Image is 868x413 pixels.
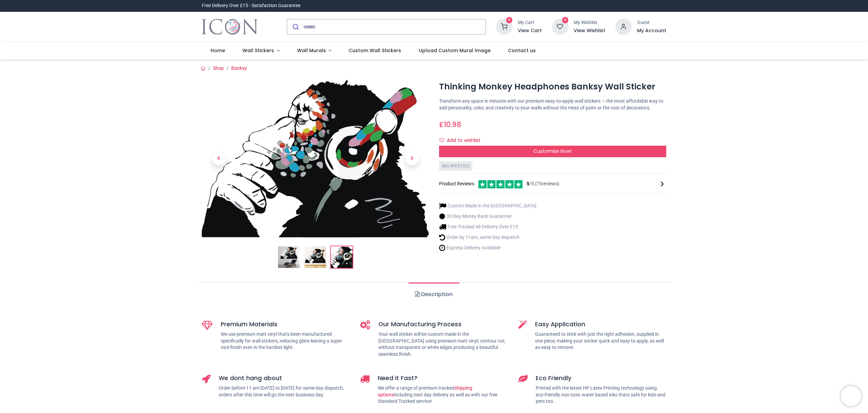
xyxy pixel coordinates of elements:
[439,223,536,230] li: Free Tracked 48 Delivery Over £15
[202,103,236,214] a: Previous
[378,385,508,405] p: We offer a range of premium tracked including next day delivery as well as with our free Standard...
[527,181,559,187] span: /5 ( 75 reviews)
[287,19,303,34] button: Submit
[439,98,666,111] p: Transform any space in minutes with our premium easy-to-apply wall stickers — the most affordable...
[202,17,258,36] a: Logo of Icon Wall Stickers
[637,19,666,26] div: Guest
[536,374,666,383] h5: Eco Friendly
[533,148,572,154] span: Customise Now!
[242,47,274,54] span: Wall Stickers
[439,81,666,92] h1: Thinking Monkey Headphones Banksy Wall Sticker
[524,2,666,9] iframe: Customer reviews powered by Trustpilot
[496,24,512,29] a: 0
[405,152,419,165] span: Next
[219,374,350,383] h5: We dont hang about
[211,47,225,54] span: Home
[378,331,508,357] p: Your wall sticker will be custom made in the [GEOGRAPHIC_DATA] using premium matt vinyl, contour ...
[439,179,666,188] div: Product Reviews
[439,213,536,220] li: 30 Day Money Back Guarantee
[278,246,300,268] img: Thinking Monkey Headphones Banksy Wall Sticker
[202,2,300,9] div: Free Delivery Over £15 - Satisfaction Guarantee
[444,120,461,129] span: 10.98
[304,246,326,268] img: WS-51325-02
[508,47,536,54] span: Contact us
[213,65,224,71] a: Shop
[439,120,461,129] span: £
[234,42,288,60] a: Wall Stickers
[562,17,569,23] sup: 0
[378,385,472,397] a: shipping options
[841,386,861,406] iframe: Brevo live chat
[518,27,542,34] a: View Cart
[221,331,350,351] p: We use premium matt vinyl that's been manufactured specifically for wall stickers, reducing glare...
[409,283,459,306] a: Description
[297,47,326,54] span: Wall Murals
[349,47,401,54] span: Custom Wall Stickers
[527,181,529,186] span: 5
[378,374,508,383] h5: Need it Fast?
[395,103,429,214] a: Next
[637,27,666,34] a: My Account
[439,244,536,251] li: Express Delivery Available
[202,17,258,36] img: Icon Wall Stickers
[221,320,350,329] h5: Premium Materials
[288,42,340,60] a: Wall Murals
[331,246,353,268] img: WS-51325-03
[231,65,247,71] a: Banksy
[439,234,536,241] li: Order by 11am, same day dispatch
[535,320,666,329] h5: Easy Application
[212,152,225,165] span: Previous
[219,385,350,398] p: Order before 11 am [DATE] to [DATE] for same-day dispatch, orders after this time will go the nex...
[518,19,542,26] div: My Cart
[439,135,486,146] button: Add to wishlistAdd to wishlist
[552,24,568,29] a: 0
[574,19,605,26] div: My Wishlist
[378,320,508,329] h5: Our Manufacturing Process
[535,331,666,351] p: Guaranteed to stick with just the right adhesion, supplied in one piece, making your sticker quic...
[506,17,513,23] sup: 0
[419,47,491,54] span: Upload Custom Mural Image
[202,80,429,238] img: WS-51325-03
[439,202,536,209] li: Custom Made in the [GEOGRAPHIC_DATA]
[439,138,444,143] i: Add to wishlist
[574,27,605,34] a: View Wishlist
[536,385,666,405] p: Printed with the latest HP Latex Printing technology using eco-friendly non-toxic water based ink...
[439,161,472,171] div: SKU: WS-51325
